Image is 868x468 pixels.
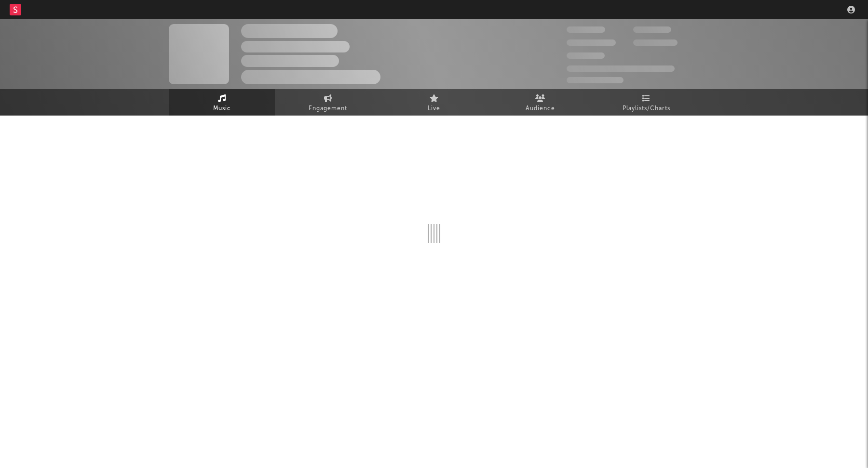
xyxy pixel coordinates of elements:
[567,52,605,59] span: 100,000
[169,89,275,116] a: Music
[487,89,593,116] a: Audience
[567,65,675,72] span: 50,000,000 Monthly Listeners
[213,103,231,115] span: Music
[633,39,678,46] span: 1,000,000
[567,77,624,83] span: Jump Score: 85.0
[567,39,616,46] span: 50,000,000
[381,89,487,116] a: Live
[275,89,381,116] a: Engagement
[593,89,699,116] a: Playlists/Charts
[309,103,347,115] span: Engagement
[428,103,440,115] span: Live
[633,26,671,33] span: 100,000
[526,103,555,115] span: Audience
[567,26,605,33] span: 300,000
[623,103,670,115] span: Playlists/Charts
